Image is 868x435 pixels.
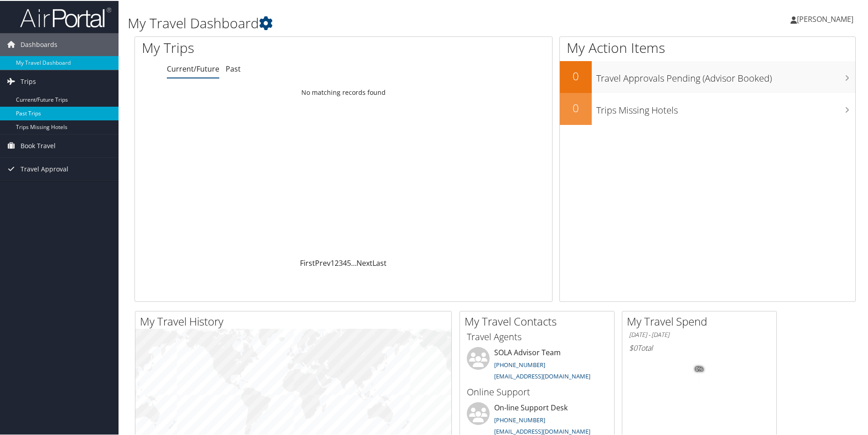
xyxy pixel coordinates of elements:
h6: Total [629,342,770,352]
a: 0Travel Approvals Pending (Advisor Booked) [560,60,855,92]
h1: My Action Items [560,37,855,57]
a: 1 [331,257,335,267]
span: Dashboards [21,32,57,55]
td: No matching records found [135,83,552,100]
h3: Travel Approvals Pending (Advisor Booked) [596,67,855,84]
span: … [351,257,356,267]
span: [PERSON_NAME] [797,13,853,23]
span: Trips [21,69,36,92]
h2: My Travel Spend [627,313,776,328]
a: Past [226,63,241,73]
a: 0Trips Missing Hotels [560,92,855,124]
a: [EMAIL_ADDRESS][DOMAIN_NAME] [494,371,590,379]
h2: 0 [560,67,592,83]
a: 4 [343,257,347,267]
span: Travel Approval [21,157,68,180]
a: Next [356,257,372,267]
a: [PERSON_NAME] [790,5,863,32]
h2: My Travel History [140,313,451,328]
a: [PHONE_NUMBER] [494,415,545,423]
h2: My Travel Contacts [465,313,614,328]
span: $0 [629,342,637,352]
h6: [DATE] - [DATE] [629,330,770,338]
h3: Online Support [467,385,607,398]
a: [EMAIL_ADDRESS][DOMAIN_NAME] [494,426,590,435]
li: SOLA Advisor Team [462,346,612,383]
span: Book Travel [21,134,56,156]
h3: Travel Agents [467,330,607,342]
img: airportal-logo.png [20,6,111,27]
h1: My Trips [142,37,372,57]
a: 2 [335,257,339,267]
a: 5 [347,257,351,267]
h2: 0 [560,99,592,115]
a: [PHONE_NUMBER] [494,360,545,368]
h3: Trips Missing Hotels [596,98,855,116]
a: Last [372,257,387,267]
h1: My Travel Dashboard [128,13,618,32]
a: Prev [315,257,331,267]
tspan: 0% [696,366,703,371]
a: First [300,257,315,267]
a: 3 [339,257,343,267]
a: Current/Future [167,63,219,73]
